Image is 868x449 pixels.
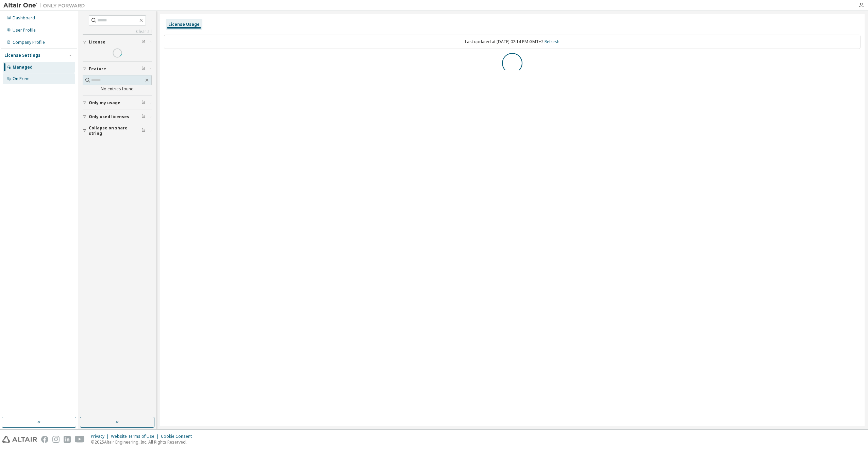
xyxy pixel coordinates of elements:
[83,86,152,92] div: No entries found
[91,434,111,439] div: Privacy
[64,436,71,443] img: linkedin.svg
[13,28,36,33] div: User Profile
[111,434,161,439] div: Website Terms of Use
[83,29,152,34] a: Clear all
[141,66,146,72] span: Clear filter
[89,39,105,45] span: License
[2,436,37,443] img: altair_logo.svg
[13,76,30,82] div: On Prem
[141,100,146,106] span: Clear filter
[52,436,60,443] img: instagram.svg
[41,436,48,443] img: facebook.svg
[141,114,146,120] span: Clear filter
[545,39,560,44] a: Refresh
[13,15,35,21] div: Dashboard
[83,95,152,110] button: Only my usage
[13,40,45,45] div: Company Profile
[164,35,861,49] div: Last updated at: [DATE] 02:14 PM GMT+2
[83,35,152,50] button: License
[3,2,88,9] img: Altair One
[89,100,120,106] span: Only my usage
[13,65,33,70] div: Managed
[168,22,200,27] div: License Usage
[4,53,40,58] div: License Settings
[161,434,196,439] div: Cookie Consent
[83,123,152,138] button: Collapse on share string
[83,109,152,124] button: Only used licenses
[141,128,146,133] span: Clear filter
[89,66,106,72] span: Feature
[141,39,146,45] span: Clear filter
[89,114,129,120] span: Only used licenses
[75,436,85,443] img: youtube.svg
[89,125,141,136] span: Collapse on share string
[91,439,196,445] p: © 2025 Altair Engineering, Inc. All Rights Reserved.
[83,61,152,76] button: Feature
